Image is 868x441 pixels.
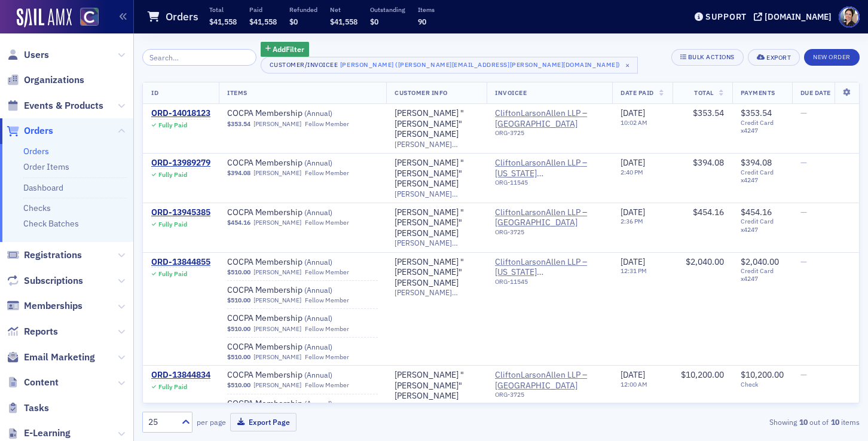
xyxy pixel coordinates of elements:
[305,381,349,389] div: Fellow Member
[304,285,332,295] span: ( Annual )
[495,158,604,191] span: CliftonLarsonAllen LLP – Colorado Springs
[253,268,301,276] a: [PERSON_NAME]
[621,380,647,388] time: 12:00 AM
[693,207,724,218] span: $454.16
[7,73,84,87] a: Organizations
[158,220,187,228] div: Fully Paid
[227,108,378,119] span: COCPA Membership
[694,88,714,97] span: Total
[304,108,332,118] span: ( Annual )
[249,17,277,26] span: $41,558
[305,353,349,361] div: Fellow Member
[7,376,59,389] a: Content
[227,370,378,381] a: COCPA Membership (Annual)
[495,129,604,141] div: ORG-3725
[24,73,84,87] span: Organizations
[395,288,478,297] span: [PERSON_NAME][EMAIL_ADDRESS][PERSON_NAME][DOMAIN_NAME]
[7,124,53,137] a: Orders
[741,369,784,380] span: $10,200.00
[151,370,210,381] a: ORD-13844834
[227,313,378,324] a: COCPA Membership (Annual)
[227,399,378,409] span: COCPA Membership
[209,17,237,26] span: $41,558
[253,169,301,177] a: [PERSON_NAME]
[495,278,604,290] div: ORG-11545
[754,13,836,21] button: [DOMAIN_NAME]
[693,157,724,168] span: $394.08
[227,120,250,128] span: $353.54
[621,88,654,97] span: Date Paid
[253,353,301,361] a: [PERSON_NAME]
[621,217,643,225] time: 2:36 PM
[227,370,378,381] span: COCPA Membership
[270,61,338,69] div: Customer/Invoicee
[227,285,378,296] span: COCPA Membership
[197,416,226,427] label: per page
[151,88,158,97] span: ID
[495,207,604,228] span: CliftonLarsonAllen LLP – Denver
[166,10,198,24] h1: Orders
[158,270,187,278] div: Fully Paid
[227,381,250,389] span: $510.00
[227,88,247,97] span: Items
[227,108,378,119] a: COCPA Membership (Annual)
[24,376,59,389] span: Content
[253,381,301,389] a: [PERSON_NAME]
[304,342,332,351] span: ( Annual )
[693,108,724,118] span: $353.54
[495,370,604,391] span: CliftonLarsonAllen LLP – Denver
[7,299,82,313] a: Memberships
[17,8,72,27] img: SailAMX
[741,108,772,118] span: $353.54
[253,120,301,128] a: [PERSON_NAME]
[305,169,349,177] div: Fellow Member
[495,158,604,179] span: CliftonLarsonAllen LLP – Colorado Springs
[305,268,349,276] div: Fellow Member
[495,257,604,278] a: CliftonLarsonAllen LLP – [US_STATE][GEOGRAPHIC_DATA]
[741,381,784,388] span: Check
[253,325,301,333] a: [PERSON_NAME]
[804,51,860,62] a: New Order
[800,369,807,380] span: —
[800,256,807,267] span: —
[800,207,807,218] span: —
[621,118,647,127] time: 10:02 AM
[495,158,604,179] a: CliftonLarsonAllen LLP – [US_STATE][GEOGRAPHIC_DATA]
[227,399,378,409] a: COCPA Membership (Annual)
[741,169,784,184] span: Credit Card x4247
[741,218,784,233] span: Credit Card x4247
[289,5,317,14] p: Refunded
[151,108,210,119] a: ORD-14018123
[686,256,724,267] span: $2,040.00
[800,88,831,97] span: Due Date
[495,370,604,391] a: CliftonLarsonAllen LLP – [GEOGRAPHIC_DATA]
[227,296,250,304] span: $510.00
[629,416,860,427] div: Showing out of items
[395,238,478,247] span: [PERSON_NAME][EMAIL_ADDRESS][PERSON_NAME][DOMAIN_NAME]
[495,257,604,290] span: CliftonLarsonAllen LLP – Colorado Springs
[418,5,435,14] p: Items
[151,158,210,169] a: ORD-13989279
[24,249,82,262] span: Registrations
[24,48,49,62] span: Users
[395,140,478,149] span: [PERSON_NAME][EMAIL_ADDRESS][PERSON_NAME][DOMAIN_NAME]
[741,207,772,218] span: $454.16
[227,285,378,296] a: COCPA Membership (Annual)
[395,370,478,402] div: [PERSON_NAME] "[PERSON_NAME]" [PERSON_NAME]
[7,351,95,364] a: Email Marketing
[227,342,378,353] a: COCPA Membership (Annual)
[304,399,332,408] span: ( Annual )
[7,325,58,338] a: Reports
[395,257,478,289] a: [PERSON_NAME] "[PERSON_NAME]" [PERSON_NAME]
[305,120,349,128] div: Fellow Member
[24,427,71,440] span: E-Learning
[305,296,349,304] div: Fellow Member
[24,124,53,137] span: Orders
[495,179,604,191] div: ORG-11545
[797,416,809,427] strong: 10
[227,219,250,226] span: $454.16
[227,169,250,177] span: $394.08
